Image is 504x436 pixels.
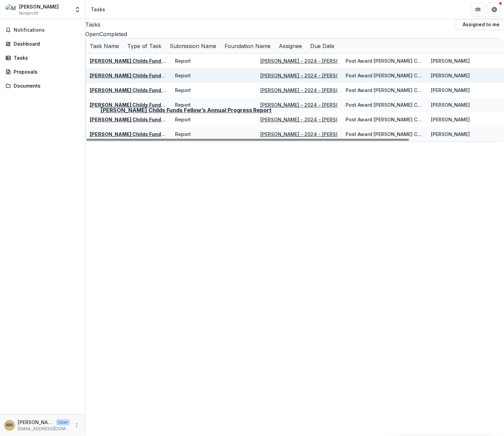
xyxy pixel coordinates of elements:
a: [PERSON_NAME] Childs Fund Fellowship Award Financial Expenditure Report [90,58,277,64]
button: Partners [471,3,485,16]
div: Post Award [PERSON_NAME] Childs Memorial Fund [346,57,423,64]
div: Task Name [86,39,123,53]
div: Assignee [275,39,306,53]
button: Completed [99,30,127,38]
a: [PERSON_NAME] - 2024 - [PERSON_NAME] Childs Memorial Fund - Fellowship Application [260,73,473,78]
div: Type of Task [123,39,165,53]
div: [PERSON_NAME] [431,87,470,94]
div: Report [175,57,191,64]
a: [PERSON_NAME] Childs Fund Fellowship Award Financial Expenditure Report [90,87,277,93]
div: Assignee [275,42,306,50]
div: Dashboard [14,40,77,47]
div: Type of Task [123,42,165,50]
p: [PERSON_NAME] [18,419,53,426]
p: User [56,419,70,425]
button: Notifications [3,25,82,35]
div: [PERSON_NAME] [19,3,59,10]
button: Get Help [488,3,501,16]
div: [PERSON_NAME] [431,116,470,123]
div: Post Award [PERSON_NAME] Childs Memorial Fund [346,131,423,138]
p: [EMAIL_ADDRESS][DOMAIN_NAME] [18,426,70,432]
div: Report [175,131,191,138]
a: [PERSON_NAME] Childs Fund Fellowship Award Financial Expenditure Report [90,117,277,122]
span: Notifications [14,27,80,33]
span: Nonprofit [19,10,38,16]
div: Due Date [306,39,339,53]
div: Tasks [91,6,105,13]
a: [PERSON_NAME] Childs Funds Fellow’s Annual Progress Report [90,102,245,108]
button: Assigned to me [456,19,504,30]
div: Post Award [PERSON_NAME] Childs Memorial Fund [346,72,423,79]
div: Foundation Name [220,42,275,50]
div: Report [175,116,191,123]
div: [PERSON_NAME] [431,72,470,79]
div: Foundation Name [220,39,275,53]
img: Meenakshi Asokan [5,4,16,15]
div: Post Award [PERSON_NAME] Childs Memorial Fund [346,87,423,94]
a: [PERSON_NAME] - 2024 - [PERSON_NAME] Childs Memorial Fund - Fellowship Application [260,131,473,137]
div: Report [175,101,191,108]
a: Proposals [3,66,82,77]
div: Report [175,87,191,94]
div: Post Award [PERSON_NAME] Childs Memorial Fund [346,101,423,108]
div: Submission Name [165,39,220,53]
button: Open [85,30,99,38]
button: Open entity switcher [73,3,82,16]
div: Post Award [PERSON_NAME] Childs Memorial Fund [346,116,423,123]
nav: breadcrumb [88,4,108,14]
a: Tasks [3,52,82,63]
div: Tasks [14,54,77,61]
div: Task Name [86,42,123,50]
a: [PERSON_NAME] Childs Funds Fellow’s Annual Progress Report [90,73,245,78]
div: Report [175,72,191,79]
a: [PERSON_NAME] Childs Funds Fellow’s Annual Progress Report [90,131,245,137]
a: [PERSON_NAME] - 2024 - [PERSON_NAME] Childs Memorial Fund - Fellowship Application [260,58,473,64]
div: [PERSON_NAME] [431,101,470,108]
div: Documents [14,82,77,89]
a: Documents [3,80,82,91]
div: Submission Name [165,42,220,50]
a: [PERSON_NAME] - 2024 - [PERSON_NAME] Childs Memorial Fund - Fellowship Application [260,87,473,93]
a: [PERSON_NAME] - 2024 - [PERSON_NAME] Childs Memorial Fund - Fellowship Application [260,102,473,108]
h2: Tasks [85,20,100,29]
button: More [73,421,81,430]
div: [PERSON_NAME] [431,131,470,138]
div: Proposals [14,68,77,75]
div: [PERSON_NAME] [431,57,470,64]
a: [PERSON_NAME] - 2024 - [PERSON_NAME] Childs Memorial Fund - Fellowship Application [260,117,473,122]
div: Due Date [306,42,339,50]
a: Dashboard [3,38,82,49]
div: Meenakshi Asokan [6,423,13,427]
